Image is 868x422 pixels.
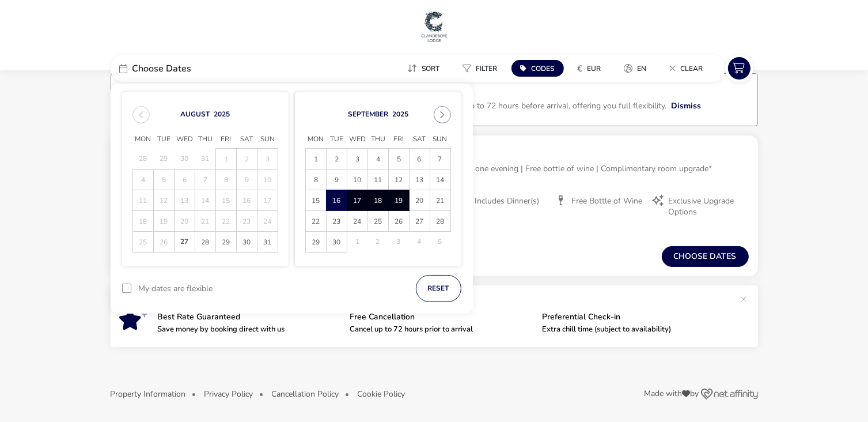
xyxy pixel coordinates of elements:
p: When you book direct with Clandeboye Lodge, you can cancel or change your booking for free up to ... [125,100,667,111]
span: 29 [306,232,325,253]
td: 22 [305,211,326,232]
td: 3 [388,232,409,253]
button: Choose Year [392,110,408,119]
span: Fri [215,131,236,148]
button: €EUR [568,60,611,77]
td: 15 [215,190,236,211]
span: 19 [389,191,408,211]
span: 13 [410,170,429,190]
p: Preferential Check-in [543,313,726,321]
span: Tue [153,131,174,148]
td: 30 [236,232,257,253]
span: Sun [430,131,450,148]
td: 8 [305,169,326,190]
td: 19 [388,190,409,211]
span: 26 [389,212,408,232]
span: 15 [306,191,325,211]
span: 10 [348,170,367,190]
label: My dates are flexible [138,285,213,293]
td: 6 [174,169,195,190]
td: 21 [195,211,215,232]
td: 22 [215,211,236,232]
td: 25 [367,211,388,232]
td: 7 [430,149,450,169]
span: 29 [217,232,236,253]
td: 4 [132,169,153,190]
span: 28 [431,212,450,232]
td: 5 [430,232,450,253]
span: 28 [196,232,215,253]
td: 18 [367,190,388,211]
span: Exclusive Upgrade Options [668,196,740,217]
span: Codes [532,64,555,73]
td: 5 [388,149,409,169]
div: Choose Date [122,92,461,266]
td: 27 [409,211,430,232]
span: EUR [587,64,601,73]
td: 10 [347,169,367,190]
td: 27 [174,232,195,253]
span: Clear [681,64,703,73]
span: Fri [388,131,409,148]
button: Cancellation Policy [272,390,339,398]
td: 28 [430,211,450,232]
td: 15 [305,190,326,211]
span: 5 [389,149,408,169]
span: 27 [410,212,429,232]
td: 2 [367,232,388,253]
p: 3 nights B&B | 3-course dinner one evening | Free bottle of wine | Complimentary room upgrade* [362,163,749,175]
td: 13 [409,169,430,190]
td: 12 [153,190,174,211]
td: 23 [236,211,257,232]
button: Dismiss [672,100,702,112]
span: Includes Dinner(s) [475,196,539,206]
td: 30 [174,149,195,169]
img: Main Website [420,9,449,44]
span: 20 [410,191,429,211]
p: Save money by booking direct with us [158,326,341,333]
span: Thu [195,131,215,148]
span: 12 [389,170,408,190]
span: 8 [306,170,325,190]
td: 2 [236,149,257,169]
naf-pibe-menu-bar-item: €EUR [568,60,615,77]
td: 17 [347,190,367,211]
span: 23 [327,212,346,232]
div: Luxury for Less3 nights B&B | 3-course dinner one evening | Free bottle of wine | Complimentary r... [353,135,758,227]
td: 17 [257,190,278,211]
h2: Luxury for Less [362,145,749,158]
span: 2 [327,149,346,169]
span: 14 [431,170,450,190]
td: 26 [153,232,174,253]
span: Wed [174,131,195,148]
button: Privacy Policy [204,390,253,398]
td: 29 [215,232,236,253]
button: Choose Month [180,110,210,119]
td: 9 [326,169,347,190]
td: 24 [347,211,367,232]
td: 25 [132,232,153,253]
span: 25 [369,212,388,232]
td: 11 [367,169,388,190]
button: Sort [399,60,449,77]
span: 16 [327,191,346,211]
button: Choose dates [662,246,749,267]
span: Tue [326,131,347,148]
td: 20 [409,190,430,211]
td: 1 [215,149,236,169]
td: 24 [257,211,278,232]
span: 17 [348,191,367,211]
button: Choose Year [214,110,230,119]
span: Sun [257,131,278,148]
naf-pibe-menu-bar-item: Codes [511,60,568,77]
td: 13 [174,190,195,211]
naf-pibe-menu-bar-item: Filter [454,60,511,77]
naf-pibe-menu-bar-item: en [615,60,661,77]
td: 23 [326,211,347,232]
td: 12 [388,169,409,190]
span: Free Bottle of Wine [571,196,642,206]
td: 4 [367,149,388,169]
button: Filter [454,60,507,77]
td: 28 [132,149,153,169]
td: 18 [132,211,153,232]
